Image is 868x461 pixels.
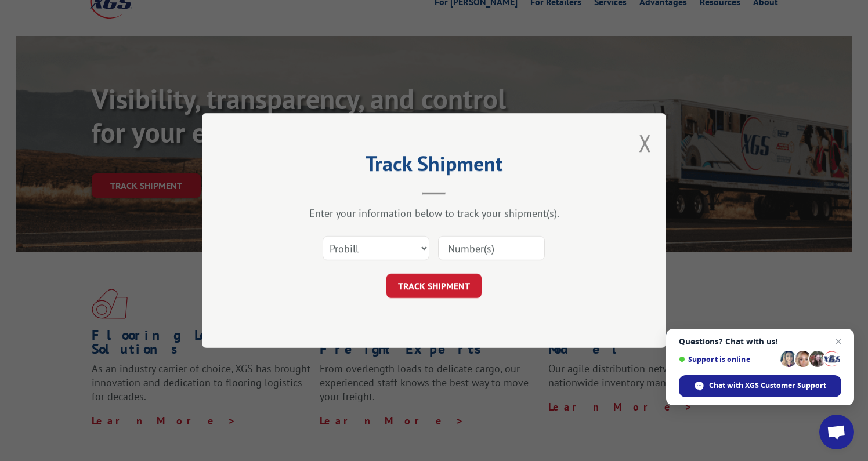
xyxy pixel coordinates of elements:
h2: Track Shipment [260,155,608,177]
span: Close chat [831,335,845,349]
span: Questions? Chat with us! [679,337,841,346]
input: Number(s) [438,236,545,260]
button: Close modal [639,128,652,158]
button: TRACK SHIPMENT [386,274,482,298]
div: Open chat [819,415,854,449]
div: Enter your information below to track your shipment(s). [260,206,608,220]
span: Support is online [679,355,776,364]
span: Chat with XGS Customer Support [709,380,826,391]
div: Chat with XGS Customer Support [679,375,841,397]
